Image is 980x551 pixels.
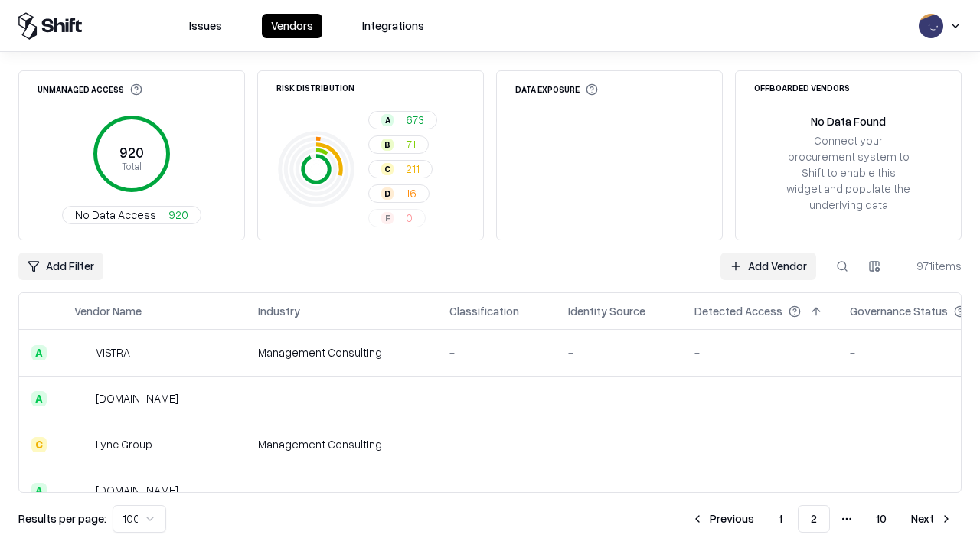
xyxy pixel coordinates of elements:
nav: pagination [682,505,962,533]
img: Lync Group [74,437,90,452]
div: - [694,482,825,498]
div: - [568,344,670,360]
div: [DOMAIN_NAME] [96,482,178,498]
button: D16 [368,184,430,203]
div: Detected Access [694,303,782,319]
div: - [694,344,825,360]
button: Issues [180,14,231,38]
div: Governance Status [850,303,948,319]
button: 10 [864,505,899,533]
div: - [568,390,670,406]
button: Integrations [353,14,433,38]
span: 16 [406,185,416,201]
div: Offboarded Vendors [754,83,850,92]
div: D [381,187,394,200]
img: VISTRA [74,345,90,360]
button: A673 [368,111,437,129]
a: Add Vendor [720,253,816,280]
div: - [568,482,670,498]
button: Previous [682,505,763,533]
div: C [381,163,394,175]
div: - [449,390,544,406]
p: Results per page: [18,510,106,527]
div: A [381,114,394,126]
div: [DOMAIN_NAME] [96,390,178,406]
div: Industry [258,303,300,319]
div: - [258,482,425,498]
div: - [568,436,670,452]
div: 971 items [900,258,962,274]
button: Add Filter [18,253,103,280]
div: No Data Found [811,113,886,129]
div: B [381,139,394,151]
img: kadeemarentals.com [74,483,90,498]
div: A [31,391,47,406]
div: - [449,436,544,452]
div: Identity Source [568,303,645,319]
button: B71 [368,135,429,154]
div: VISTRA [96,344,130,360]
button: No Data Access920 [62,206,201,224]
div: Lync Group [96,436,152,452]
button: Next [902,505,962,533]
div: - [449,344,544,360]
div: - [258,390,425,406]
div: Unmanaged Access [38,83,142,96]
div: Risk Distribution [276,83,354,92]
button: Vendors [262,14,322,38]
div: - [449,482,544,498]
div: Connect your procurement system to Shift to enable this widget and populate the underlying data [785,132,912,214]
button: 1 [766,505,795,533]
div: Data Exposure [515,83,598,96]
span: No Data Access [75,207,156,223]
div: A [31,345,47,360]
button: 2 [798,505,830,533]
div: Classification [449,303,519,319]
div: C [31,437,47,452]
div: A [31,483,47,498]
div: Vendor Name [74,303,142,319]
tspan: 920 [119,144,144,161]
span: 673 [406,112,424,128]
div: - [694,390,825,406]
div: - [694,436,825,452]
span: 920 [168,207,188,223]
span: 71 [406,136,416,152]
img: theiet.org [74,391,90,406]
tspan: Total [122,160,142,172]
div: Management Consulting [258,436,425,452]
div: Management Consulting [258,344,425,360]
span: 211 [406,161,420,177]
button: C211 [368,160,433,178]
